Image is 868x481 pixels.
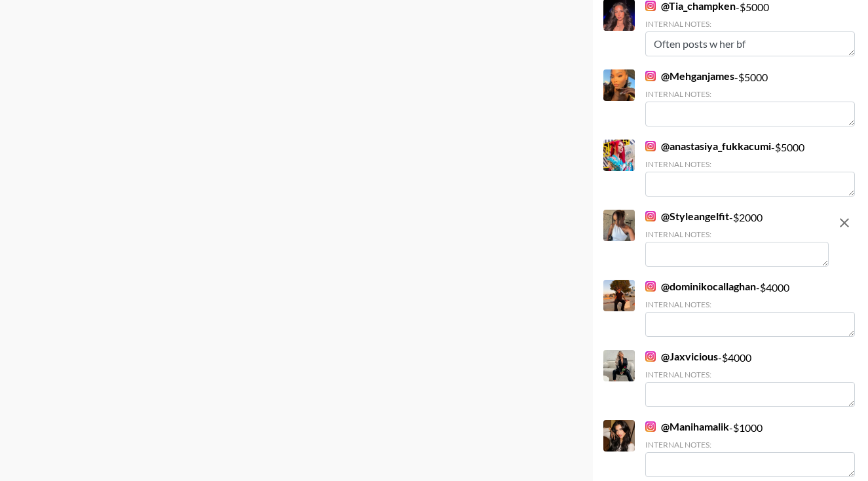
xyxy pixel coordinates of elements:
[645,210,829,267] div: - $ 2000
[645,89,855,99] div: Internal Notes:
[645,280,756,293] a: @dominikocallaghan
[645,71,656,81] img: Instagram
[645,1,656,11] img: Instagram
[645,350,718,363] a: @Jaxvicious
[645,141,656,151] img: Instagram
[645,280,855,337] div: - $ 4000
[645,140,855,197] div: - $ 5000
[645,229,829,239] div: Internal Notes:
[645,420,729,433] a: @Manihamalik
[645,211,656,221] img: Instagram
[645,440,855,450] div: Internal Notes:
[645,19,855,29] div: Internal Notes:
[645,159,855,169] div: Internal Notes:
[645,421,656,432] img: Instagram
[645,350,855,407] div: - $ 4000
[645,140,771,153] a: @anastasiya_fukkacumi
[831,210,858,236] button: remove
[645,69,734,83] a: @Mehganjames
[645,299,855,309] div: Internal Notes:
[645,31,855,56] textarea: Often posts w her bf
[645,281,656,292] img: Instagram
[645,420,855,477] div: - $ 1000
[645,370,855,379] div: Internal Notes:
[645,351,656,362] img: Instagram
[645,69,855,126] div: - $ 5000
[645,210,729,223] a: @Styleangelfit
